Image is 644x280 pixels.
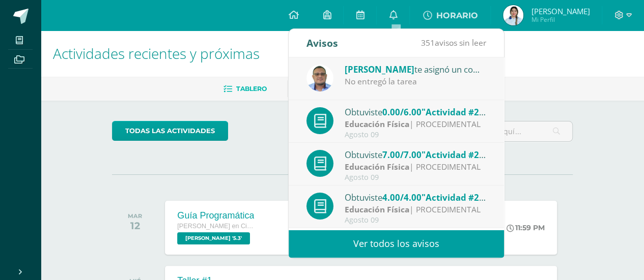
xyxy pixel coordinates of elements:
[345,216,486,225] div: Agosto 09
[531,6,590,16] span: [PERSON_NAME]
[503,5,523,25] img: 7fcd83b8b6ecf89edfcbadf28cd3f00e.png
[422,192,486,203] span: "Actividad #2"
[345,105,486,118] div: Obtuviste en
[382,192,422,203] span: 4.00/4.00
[382,106,422,118] span: 0.00/6.00
[345,118,486,130] div: | PROCEDIMENTAL
[345,204,486,215] div: | PROCEDIMENTAL
[345,161,486,173] div: | PROCEDIMENTAL
[436,11,478,20] span: HORARIO
[306,29,338,57] div: Avisos
[177,223,254,230] span: [PERSON_NAME] en Ciencias y Letras
[382,149,422,161] span: 7.00/7.00
[345,64,414,75] span: [PERSON_NAME]
[345,148,486,161] div: Obtuviste en
[53,44,260,63] span: Actividades recientes y próximas
[345,173,486,182] div: Agosto 09
[345,191,486,204] div: Obtuviste en
[345,118,409,130] strong: Educación Física
[345,63,486,76] div: te asignó un comentario en 'Actividad #2' para 'Educación Física'
[345,204,409,215] strong: Educación Física
[421,37,435,48] span: 351
[531,15,590,24] span: Mi Perfil
[128,212,142,220] div: MAR
[306,65,333,91] img: 2b8a8d37dfce9e9e6e54bdeb0b7e5ca7.png
[223,81,267,97] a: Tablero
[421,37,486,48] span: avisos sin leer
[345,131,486,139] div: Agosto 09
[177,232,250,244] span: PEREL '5.3'
[345,76,486,87] div: No entregó la tarea
[422,106,486,118] span: "Actividad #2"
[345,161,409,172] strong: Educación Física
[112,121,228,141] a: todas las Actividades
[128,220,142,232] div: 12
[507,223,545,232] div: 11:59 PM
[236,85,267,92] span: Tablero
[422,149,486,161] span: "Actividad #2"
[177,210,254,221] div: Guía Programática
[289,230,504,258] a: Ver todos los avisos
